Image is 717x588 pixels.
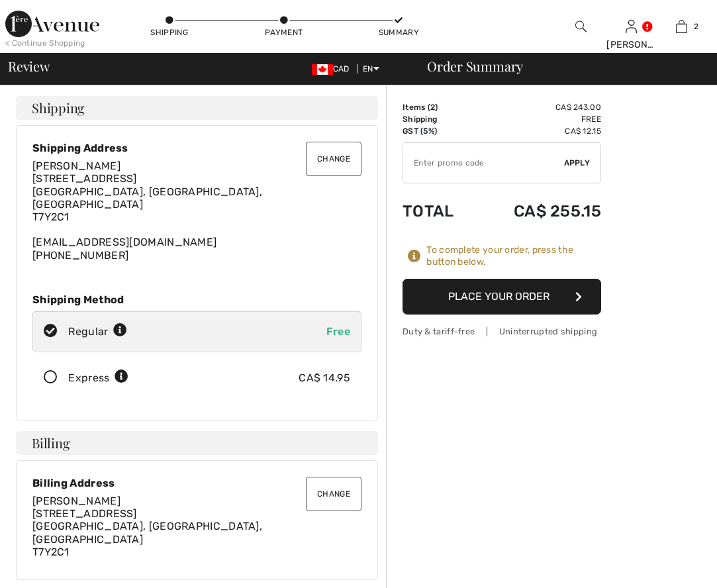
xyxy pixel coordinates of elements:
span: [STREET_ADDRESS] [GEOGRAPHIC_DATA], [GEOGRAPHIC_DATA], [GEOGRAPHIC_DATA] T7Y2C1 [32,172,262,223]
div: [EMAIL_ADDRESS][DOMAIN_NAME] [PHONE_NUMBER] [32,160,361,262]
span: Shipping [32,101,85,115]
div: To complete your order, press the button below. [426,244,601,268]
span: [PERSON_NAME] [32,495,120,507]
span: Free [326,325,350,338]
td: CA$ 12.15 [476,125,601,137]
span: Billing [32,436,70,450]
div: Billing Address [32,477,361,489]
div: Summary [379,26,418,38]
div: CA$ 14.95 [299,370,350,386]
img: search the website [575,19,587,34]
img: Canadian Dollar [312,64,333,75]
td: Free [476,113,601,125]
div: Payment [264,26,304,38]
div: [PERSON_NAME] [606,38,655,52]
td: CA$ 243.00 [476,101,601,113]
td: Total [403,189,476,234]
span: 2 [694,21,698,32]
img: 1ère Avenue [5,11,99,37]
td: Items ( ) [403,101,476,113]
img: My Bag [676,19,687,34]
span: EN [363,64,379,73]
button: Place Your Order [403,279,601,315]
div: Regular [68,324,127,340]
span: [PERSON_NAME] [32,160,120,172]
div: Order Summary [411,60,709,73]
div: Duty & tariff-free | Uninterrupted shipping [403,325,601,338]
button: Change [306,477,361,511]
td: GST (5%) [403,125,476,137]
span: 2 [430,103,435,112]
div: < Continue Shopping [5,37,85,49]
span: [STREET_ADDRESS] [GEOGRAPHIC_DATA], [GEOGRAPHIC_DATA], [GEOGRAPHIC_DATA] T7Y2C1 [32,507,262,558]
button: Change [306,142,361,176]
div: Express [68,370,128,386]
div: Shipping Address [32,142,361,154]
img: My Info [626,19,637,34]
span: Review [8,60,50,73]
td: CA$ 255.15 [476,189,601,234]
div: Shipping [150,26,189,38]
span: Apply [564,157,591,169]
a: Sign In [626,20,637,32]
div: Shipping Method [32,293,361,306]
td: Shipping [403,113,476,125]
a: 2 [657,19,706,34]
input: Promo code [403,143,564,183]
span: CAD [312,64,355,73]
